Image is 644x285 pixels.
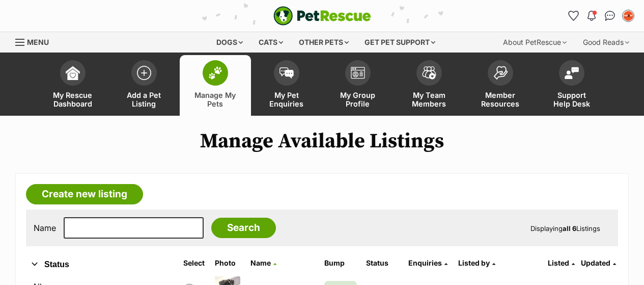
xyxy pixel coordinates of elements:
img: dashboard-icon-eb2f2d2d3e046f16d808141f083e7271f6b2e854fb5c12c21221c1fb7104beca.svg [66,66,80,80]
a: Listed [548,258,575,267]
span: Menu [27,38,49,46]
a: Create new listing [26,184,143,204]
img: pet-enquiries-icon-7e3ad2cf08bfb03b45e93fb7055b45f3efa6380592205ae92323e6603595dc1f.svg [279,67,294,79]
span: My Team Members [406,91,452,108]
a: My Group Profile [322,55,394,116]
a: Favourites [565,8,581,24]
a: Name [250,258,276,267]
img: help-desk-icon-fdf02630f3aa405de69fd3d07c3f3aa587a6932b1a1747fa1d2bba05be0121f9.svg [565,67,579,79]
a: My Rescue Dashboard [37,55,108,116]
span: Add a Pet Listing [121,91,167,108]
a: Enquiries [408,258,447,267]
span: translation missing: en.admin.listings.index.attributes.enquiries [408,258,442,267]
button: Notifications [583,8,600,24]
a: PetRescue [273,6,371,25]
button: My account [620,8,636,24]
span: Listed by [458,258,490,267]
a: Updated [581,258,616,267]
a: My Team Members [394,55,465,116]
img: member-resources-icon-8e73f808a243e03378d46382f2149f9095a855e16c252ad45f914b54edf8863c.svg [493,66,508,80]
span: My Pet Enquiries [264,91,310,108]
span: Support Help Desk [549,91,595,108]
label: Name [34,223,56,232]
span: Displaying Listings [530,224,600,232]
strong: all 6 [563,224,576,232]
img: Dallas profile pic [623,11,633,21]
a: Conversations [602,8,618,24]
div: Other pets [292,32,356,53]
div: Good Reads [576,32,636,53]
img: manage-my-pets-icon-02211641906a0b7f246fdf0571729dbe1e7629f14944591b6c1af311fb30b64b.svg [208,66,222,80]
a: Add a Pet Listing [108,55,180,116]
span: Member Resources [478,91,523,108]
div: Dogs [209,32,250,53]
span: Listed [548,258,569,267]
span: Updated [581,258,610,267]
div: About PetRescue [496,32,574,53]
img: add-pet-listing-icon-0afa8454b4691262ce3f59096e99ab1cd57d4a30225e0717b998d2c9b9846f56.svg [137,66,151,80]
a: Menu [15,32,56,50]
img: notifications-46538b983faf8c2785f20acdc204bb7945ddae34d4c08c2a6579f10ce5e182be.svg [587,11,596,21]
a: My Pet Enquiries [251,55,322,116]
th: Select [179,255,210,271]
img: group-profile-icon-3fa3cf56718a62981997c0bc7e787c4b2cf8bcc04b72c1350f741eb67cf2f40e.svg [351,67,365,79]
div: Get pet support [357,32,442,53]
th: Photo [211,255,245,271]
a: Listed by [458,258,495,267]
ul: Account quick links [565,8,636,24]
span: Name [250,258,271,267]
div: Cats [251,32,290,53]
a: Manage My Pets [180,55,251,116]
th: Bump [320,255,361,271]
img: logo-e224e6f780fb5917bec1dbf3a21bbac754714ae5b6737aabdf751b685950b380.svg [273,6,371,25]
button: Status [26,258,168,271]
span: Manage My Pets [192,91,238,108]
input: Search [211,218,276,238]
th: Status [362,255,403,271]
a: Member Resources [465,55,536,116]
span: My Group Profile [335,91,381,108]
span: My Rescue Dashboard [50,91,96,108]
img: team-members-icon-5396bd8760b3fe7c0b43da4ab00e1e3bb1a5d9ba89233759b79545d2d3fc5d0d.svg [422,66,436,80]
img: chat-41dd97257d64d25036548639549fe6c8038ab92f7586957e7f3b1b290dea8141.svg [605,11,615,21]
a: Support Help Desk [536,55,607,116]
